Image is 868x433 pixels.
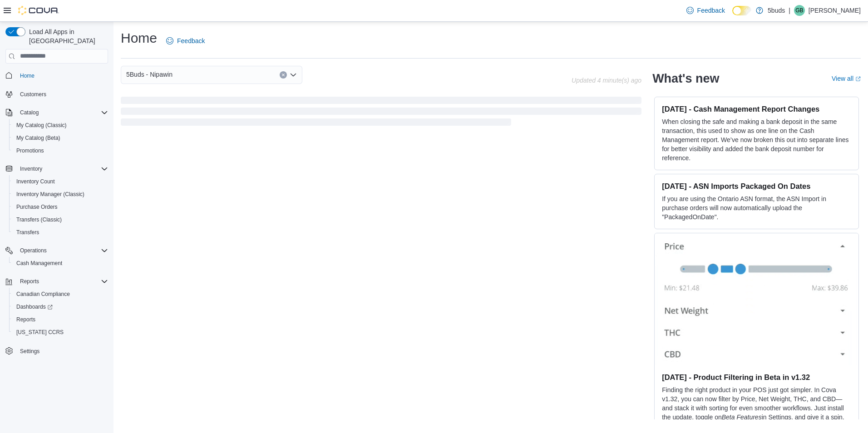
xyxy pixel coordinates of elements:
h3: [DATE] - Cash Management Report Changes [662,104,851,113]
h3: [DATE] - ASN Imports Packaged On Dates [662,182,851,191]
button: Operations [2,244,112,257]
h3: [DATE] - Product Filtering in Beta in v1.32 [662,373,851,382]
span: Catalog [20,109,39,116]
span: Promotions [16,147,44,154]
button: Canadian Compliance [9,288,112,300]
span: 5Buds - Nipawin [126,69,173,80]
span: Feedback [177,36,205,45]
a: Promotions [13,145,48,156]
button: Transfers [9,226,112,239]
span: Feedback [697,6,725,15]
a: Feedback [683,1,729,20]
button: Reports [2,275,112,288]
span: Home [16,70,108,81]
a: Inventory Manager (Classic) [13,189,88,200]
span: Reports [13,314,108,325]
button: Transfers (Classic) [9,213,112,226]
span: Cash Management [13,258,108,269]
span: Cash Management [16,260,62,267]
a: Settings [16,346,43,357]
span: GB [795,5,803,16]
p: Updated 4 minute(s) ago [572,77,641,84]
span: Purchase Orders [16,203,58,211]
span: Transfers (Classic) [16,216,62,223]
span: Settings [16,345,108,356]
a: My Catalog (Classic) [13,120,70,131]
button: My Catalog (Classic) [9,119,112,132]
a: Inventory Count [13,176,59,187]
button: [US_STATE] CCRS [9,326,112,339]
span: Customers [20,91,46,98]
p: | [789,5,790,16]
a: Customers [16,89,50,100]
button: Operations [16,245,50,256]
button: Open list of options [290,71,297,79]
button: Purchase Orders [9,201,112,213]
a: Transfers (Classic) [13,214,65,225]
div: Gabe Brad [794,5,805,16]
button: Cash Management [9,257,112,270]
a: View allExternal link [832,75,861,82]
span: Transfers [13,227,108,238]
span: Catalog [16,107,108,118]
span: Inventory [20,165,42,172]
img: Cova [18,6,59,15]
span: Dashboards [16,303,53,310]
span: My Catalog (Beta) [13,133,108,143]
button: Settings [2,344,112,357]
a: Dashboards [13,301,56,312]
a: Reports [13,314,39,325]
a: My Catalog (Beta) [13,133,64,143]
button: Catalog [2,106,112,119]
p: When closing the safe and making a bank deposit in the same transaction, this used to show as one... [662,117,851,162]
span: [US_STATE] CCRS [16,329,64,336]
button: Inventory [2,162,112,175]
span: Inventory Count [16,178,55,185]
span: Washington CCRS [13,327,108,338]
span: Inventory [16,163,108,174]
span: Inventory Manager (Classic) [16,191,84,198]
span: Dashboards [13,301,108,312]
a: [US_STATE] CCRS [13,327,67,338]
span: Reports [16,276,108,287]
span: Settings [20,348,39,355]
input: Dark Mode [732,6,751,15]
span: My Catalog (Classic) [16,122,67,129]
svg: External link [855,76,861,82]
p: 5buds [768,5,785,16]
span: Inventory Manager (Classic) [13,189,108,200]
span: Inventory Count [13,176,108,187]
span: Operations [20,247,47,254]
span: Reports [20,278,39,285]
span: Operations [16,245,108,256]
a: Canadian Compliance [13,289,74,300]
button: Promotions [9,144,112,157]
span: Loading [121,98,641,128]
button: Home [2,69,112,82]
button: Reports [9,313,112,326]
span: My Catalog (Beta) [16,134,60,142]
button: Catalog [16,107,42,118]
span: Load All Apps in [GEOGRAPHIC_DATA] [25,27,108,45]
a: Feedback [163,32,208,50]
button: Inventory Count [9,175,112,188]
p: Finding the right product in your POS just got simpler. In Cova v1.32, you can now filter by Pric... [662,385,851,431]
span: Transfers (Classic) [13,214,108,225]
p: If you are using the Ontario ASN format, the ASN Import in purchase orders will now automatically... [662,194,851,221]
button: Reports [16,276,43,287]
span: Home [20,72,35,79]
em: Beta Features [722,413,762,421]
h1: Home [121,29,157,47]
span: My Catalog (Classic) [13,120,108,131]
p: [PERSON_NAME] [809,5,861,16]
h2: What's new [652,71,719,86]
span: Transfers [16,229,39,236]
span: Canadian Compliance [13,289,108,300]
a: Purchase Orders [13,202,61,212]
button: Clear input [280,71,287,79]
nav: Complex example [5,65,108,381]
button: Inventory [16,163,46,174]
a: Home [16,70,38,81]
button: Inventory Manager (Classic) [9,188,112,201]
a: Transfers [13,227,43,238]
